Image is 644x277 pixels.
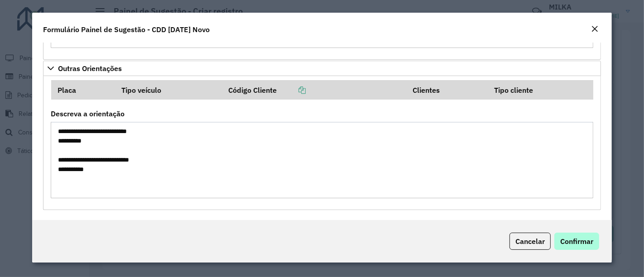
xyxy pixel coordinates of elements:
[554,233,599,250] button: Confirmar
[407,80,488,99] th: Clientes
[43,24,210,35] h4: Formulário Painel de Sugestão - CDD [DATE] Novo
[43,76,601,210] div: Outras Orientações
[51,108,125,119] label: Descreva a orientação
[591,25,598,33] em: Fechar
[588,24,601,35] button: Close
[277,86,306,95] a: Copiar
[515,237,545,246] span: Cancelar
[51,80,115,99] th: Placa
[560,237,593,246] span: Confirmar
[222,80,407,99] th: Código Cliente
[488,80,593,99] th: Tipo cliente
[43,61,601,76] a: Outras Orientações
[115,80,222,99] th: Tipo veículo
[509,233,551,250] button: Cancelar
[58,65,122,72] span: Outras Orientações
